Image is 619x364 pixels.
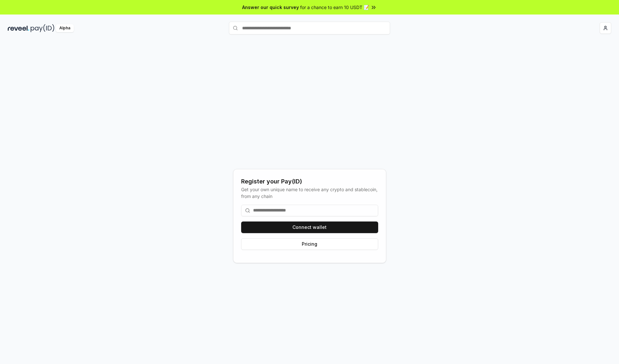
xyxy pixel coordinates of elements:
img: pay_id [31,24,54,32]
button: Connect wallet [241,221,378,233]
span: Answer our quick survey [242,4,299,11]
button: Pricing [241,238,378,250]
img: reveel_dark [8,24,29,32]
span: for a chance to earn 10 USDT 📝 [300,4,369,11]
div: Alpha [56,24,74,32]
div: Get your own unique name to receive any crypto and stablecoin, from any chain [241,186,378,200]
div: Register your Pay(ID) [241,177,378,186]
